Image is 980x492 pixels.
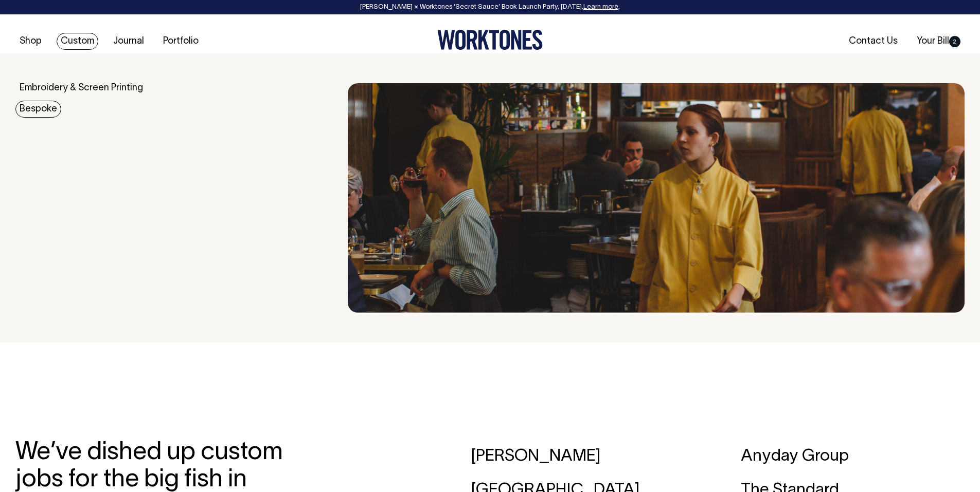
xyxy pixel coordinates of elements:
[15,80,147,97] a: Embroidery & Screen Printing
[583,4,618,10] a: Learn more
[109,33,148,50] a: Journal
[10,4,970,11] div: [PERSON_NAME] × Worktones ‘Secret Sauce’ Book Launch Party, [DATE]. .
[15,101,61,118] a: Bespoke
[15,33,46,50] a: Shop
[949,36,960,47] span: 2
[845,33,902,50] a: Contact Us
[913,33,965,50] a: Your Bill2
[741,440,965,474] div: Anyday Group
[348,83,965,313] img: Bespoke
[471,440,695,474] div: [PERSON_NAME]
[159,33,203,50] a: Portfolio
[57,33,98,50] a: Custom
